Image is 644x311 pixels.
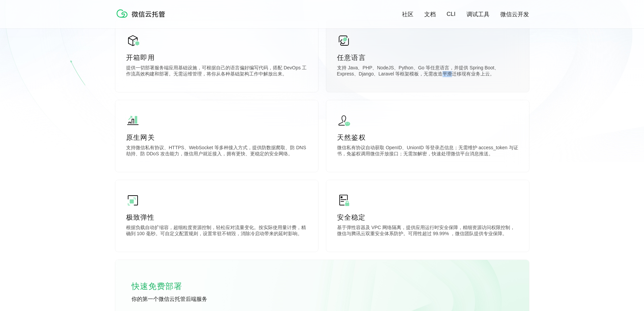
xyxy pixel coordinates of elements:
p: 微信私有协议自动获取 OpenID、UnionID 等登录态信息；无需维护 access_token 与证书，免鉴权调用微信开放接口；无需加解密，快速处理微信平台消息推送。 [337,145,518,158]
p: 支持 Java、PHP、NodeJS、Python、Go 等任意语言，并提供 Spring Boot、Express、Django、Laravel 等框架模板，无需改造平滑迁移现有业务上云。 [337,65,518,79]
a: 微信云托管 [115,16,169,21]
p: 任意语言 [337,53,518,62]
p: 极致弹性 [126,213,307,222]
p: 开箱即用 [126,53,307,62]
p: 你的第一个微信云托管后端服务 [132,296,233,303]
a: 社区 [402,10,413,18]
a: CLI [447,11,455,18]
p: 根据负载自动扩缩容，超细粒度资源控制，轻松应对流量变化。按实际使用量计费，精确到 100 毫秒。可自定义配置规则，设置常驻不销毁，消除冷启动带来的延时影响。 [126,225,307,238]
p: 基于弹性容器及 VPC 网络隔离，提供应用运行时安全保障，精细资源访问权限控制，微信与腾讯云双重安全体系防护。可用性超过 99.99% ，微信团队提供专业保障。 [337,225,518,238]
p: 原生网关 [126,133,307,142]
p: 天然鉴权 [337,133,518,142]
a: 调试工具 [467,10,490,18]
p: 提供一切部署服务端应用基础设施，可根据自己的语言偏好编写代码，搭配 DevOps 工作流高效构建和部署。无需运维管理，将你从各种基础架构工作中解放出来。 [126,65,307,79]
a: 文档 [424,10,436,18]
img: 微信云托管 [115,7,169,20]
p: 支持微信私有协议、HTTPS、WebSocket 等多种接入方式，提供防数据爬取、防 DNS 劫持、防 DDoS 攻击能力，微信用户就近接入，拥有更快、更稳定的安全网络。 [126,145,307,158]
p: 快速免费部署 [132,280,199,293]
a: 微信云开发 [500,10,529,18]
p: 安全稳定 [337,213,518,222]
